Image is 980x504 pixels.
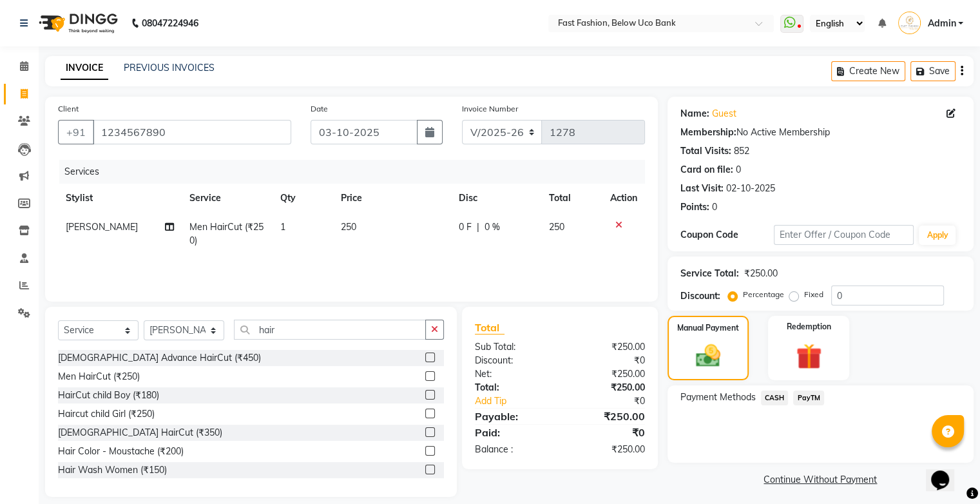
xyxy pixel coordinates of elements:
[280,221,285,233] span: 1
[919,226,956,245] button: Apply
[475,321,504,334] span: Total
[462,103,518,115] label: Invoice Number
[465,340,560,354] div: Sub Total:
[58,351,261,365] div: [DEMOGRAPHIC_DATA] Advance HairCut (₹450)
[680,267,739,280] div: Service Total:
[726,182,775,195] div: 02-10-2025
[680,289,720,303] div: Discount:
[788,340,830,373] img: _gift.svg
[465,425,560,440] div: Paid:
[680,107,709,121] div: Name:
[311,103,328,115] label: Date
[734,144,749,158] div: 852
[234,320,426,340] input: Search or Scan
[680,144,731,158] div: Total Visits:
[451,184,541,213] th: Disc
[774,225,914,245] input: Enter Offer / Coupon Code
[926,452,967,491] iframe: chat widget
[910,61,956,81] button: Save
[560,425,655,440] div: ₹0
[465,367,560,381] div: Net:
[680,163,733,177] div: Card on file:
[688,342,728,370] img: _cash.svg
[677,322,739,334] label: Manual Payment
[680,200,709,214] div: Points:
[124,62,215,73] a: PREVIOUS INVOICES
[549,221,564,233] span: 250
[58,389,159,402] div: HairCut child Boy (₹180)
[465,394,575,408] a: Add Tip
[465,381,560,394] div: Total:
[787,321,831,333] label: Redemption
[485,220,500,234] span: 0 %
[58,426,222,440] div: [DEMOGRAPHIC_DATA] HairCut (₹350)
[142,5,198,41] b: 08047224946
[182,184,273,213] th: Service
[680,126,961,139] div: No Active Membership
[333,184,451,213] th: Price
[898,12,921,34] img: Admin
[680,391,756,404] span: Payment Methods
[66,221,138,233] span: [PERSON_NAME]
[744,267,778,280] div: ₹250.00
[743,289,784,300] label: Percentage
[341,221,356,233] span: 250
[602,184,645,213] th: Action
[58,184,182,213] th: Stylist
[761,391,789,405] span: CASH
[465,443,560,456] div: Balance :
[560,340,655,354] div: ₹250.00
[58,407,155,421] div: Haircut child Girl (₹250)
[560,367,655,381] div: ₹250.00
[560,354,655,367] div: ₹0
[575,394,654,408] div: ₹0
[831,61,905,81] button: Create New
[477,220,479,234] span: |
[560,443,655,456] div: ₹250.00
[459,220,472,234] span: 0 F
[712,200,717,214] div: 0
[59,160,655,184] div: Services
[712,107,736,121] a: Guest
[33,5,121,41] img: logo
[58,103,79,115] label: Client
[58,120,94,144] button: +91
[560,381,655,394] div: ₹250.00
[670,473,971,487] a: Continue Without Payment
[680,182,724,195] div: Last Visit:
[93,120,291,144] input: Search by Name/Mobile/Email/Code
[736,163,741,177] div: 0
[804,289,823,300] label: Fixed
[465,354,560,367] div: Discount:
[680,126,736,139] div: Membership:
[58,463,167,477] div: Hair Wash Women (₹150)
[680,228,774,242] div: Coupon Code
[927,17,956,30] span: Admin
[273,184,333,213] th: Qty
[541,184,602,213] th: Total
[189,221,264,246] span: Men HairCut (₹250)
[560,409,655,424] div: ₹250.00
[465,409,560,424] div: Payable:
[58,370,140,383] div: Men HairCut (₹250)
[58,445,184,458] div: Hair Color - Moustache (₹200)
[793,391,824,405] span: PayTM
[61,57,108,80] a: INVOICE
